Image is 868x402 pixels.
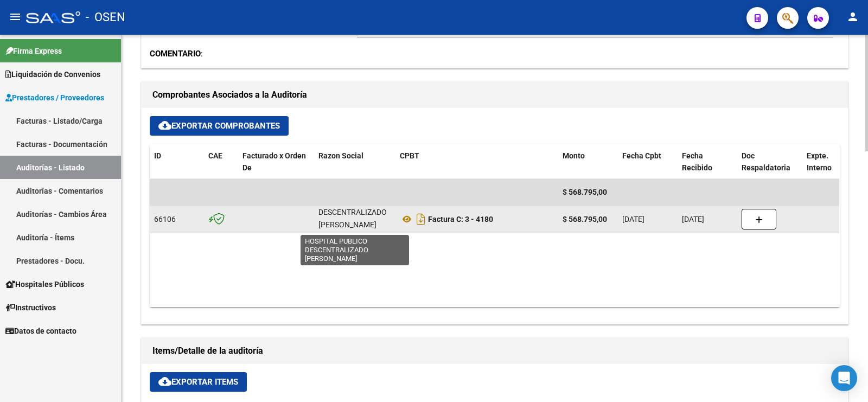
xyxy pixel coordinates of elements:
span: Expte. Interno [807,151,832,173]
h1: Items/Detalle de la auditoría [152,342,837,360]
datatable-header-cell: Fecha Recibido [678,144,737,180]
strong: COMENTARIO [150,49,201,59]
mat-icon: cloud_download [158,119,171,132]
span: Monto [563,151,585,160]
datatable-header-cell: Razon Social [314,144,395,180]
span: Prestadores / Proveedores [5,92,104,104]
datatable-header-cell: Expte. Interno [802,144,840,180]
span: CPBT [400,151,419,160]
span: Fecha Recibido [682,151,712,173]
datatable-header-cell: Monto [558,144,618,180]
mat-icon: cloud_download [158,375,171,388]
span: Hospitales Públicos [5,278,84,290]
span: Instructivos [5,302,56,314]
span: Doc Respaldatoria [742,151,790,173]
datatable-header-cell: ID [150,144,204,180]
datatable-header-cell: Fecha Cpbt [618,144,678,180]
span: $ 568.795,00 [563,188,607,196]
strong: Factura C: 3 - 4180 [428,215,493,224]
span: Facturado x Orden De [242,151,306,173]
mat-icon: person [846,10,859,23]
span: - OSEN [86,5,125,29]
datatable-header-cell: Doc Respaldatoria [737,144,802,180]
div: HOSPITAL PUBLICO DESCENTRALIZADO [PERSON_NAME] [318,194,391,231]
span: Exportar Items [158,377,238,387]
datatable-header-cell: CAE [204,144,238,180]
span: Fecha Cpbt [622,151,661,160]
span: Firma Express [5,45,62,57]
button: Exportar Items [150,372,247,392]
span: : [150,49,203,59]
span: Liquidación de Convenios [5,68,100,80]
datatable-header-cell: Facturado x Orden De [238,144,314,180]
span: ID [154,151,161,160]
button: Exportar Comprobantes [150,116,289,136]
span: Datos de contacto [5,325,76,337]
datatable-header-cell: CPBT [395,144,558,180]
strong: $ 568.795,00 [563,215,607,224]
span: [DATE] [682,215,704,224]
h1: Comprobantes Asociados a la Auditoría [152,86,837,104]
span: Exportar Comprobantes [158,121,280,131]
i: Descargar documento [414,210,428,228]
mat-icon: menu [9,10,22,23]
span: 66106 [154,215,176,224]
span: [DATE] [622,215,644,224]
div: Open Intercom Messenger [831,365,857,391]
span: CAE [208,151,222,160]
span: Razon Social [318,151,363,160]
